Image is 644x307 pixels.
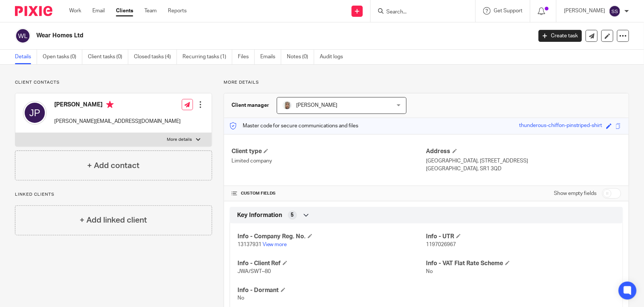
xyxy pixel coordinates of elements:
[15,50,37,64] a: Details
[291,211,294,219] span: 5
[297,103,338,108] span: [PERSON_NAME]
[23,101,47,125] img: svg%3E
[426,233,615,241] h4: Info - UTR
[564,7,605,15] p: [PERSON_NAME]
[426,242,456,247] span: 1197026967
[320,50,349,64] a: Audit logs
[69,7,81,15] a: Work
[230,122,359,130] p: Master code for secure communications and files
[88,50,128,64] a: Client tasks (0)
[426,165,621,173] p: [GEOGRAPHIC_DATA], SR1 3QD
[231,157,426,165] p: Limited company
[238,50,255,64] a: Files
[426,148,621,155] h4: Address
[87,160,139,171] h4: + Add contact
[15,80,212,86] p: Client contacts
[494,8,522,13] span: Get Support
[426,157,621,165] p: [GEOGRAPHIC_DATA], [STREET_ADDRESS]
[231,148,426,155] h4: Client type
[260,50,281,64] a: Emails
[237,295,244,301] span: No
[283,101,292,110] img: Sara%20Zdj%C4%99cie%20.jpg
[167,137,192,143] p: More details
[237,260,426,267] h4: Info - Client Ref
[43,50,82,64] a: Open tasks (0)
[224,80,629,86] p: More details
[134,50,177,64] a: Closed tasks (4)
[237,286,426,294] h4: Info - Dormant
[539,30,582,42] a: Create task
[554,190,597,197] label: Show empty fields
[183,50,232,64] a: Recurring tasks (1)
[237,211,282,219] span: Key Information
[609,5,621,17] img: svg%3E
[231,190,426,196] h4: CUSTOM FIELDS
[36,32,429,40] h2: Wear Homes Ltd
[231,102,269,109] h3: Client manager
[15,28,31,44] img: svg%3E
[116,7,133,15] a: Clients
[80,214,147,226] h4: + Add linked client
[426,269,433,274] span: No
[168,7,187,15] a: Reports
[15,192,212,198] p: Linked clients
[386,9,453,16] input: Search
[92,7,105,15] a: Email
[263,242,287,247] a: View more
[287,50,314,64] a: Notes (0)
[237,242,261,247] span: 13137931
[237,233,426,241] h4: Info - Company Reg. No.
[426,260,615,267] h4: Info - VAT Flat Rate Scheme
[54,101,181,110] h4: [PERSON_NAME]
[519,122,602,130] div: thunderous-chiffon-pinstriped-shirt
[144,7,157,15] a: Team
[15,6,52,16] img: Pixie
[237,269,271,274] span: JWA/SWT~80
[54,118,181,125] p: [PERSON_NAME][EMAIL_ADDRESS][DOMAIN_NAME]
[106,101,114,108] i: Primary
